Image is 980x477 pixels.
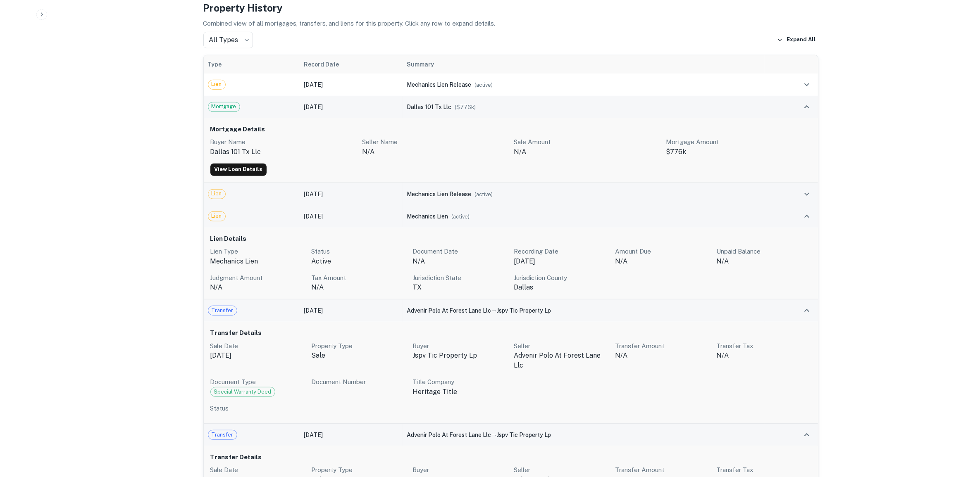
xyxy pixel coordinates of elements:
p: N/A [210,282,305,292]
p: Jurisdiction State [413,273,508,283]
p: N/A [413,256,508,266]
span: dallas 101 tx llc [407,104,451,110]
span: Special Warranty Deed [211,388,275,396]
p: sale [312,351,406,361]
span: Transfer [208,431,237,439]
span: mechanics lien release [407,191,471,197]
p: [DATE] [514,256,609,266]
p: Buyer Name [210,137,356,147]
p: Sale Date [210,465,305,475]
td: [DATE] [300,183,403,205]
button: expand row [800,187,814,201]
p: Status [312,247,406,256]
p: $776k [666,147,811,157]
button: expand row [800,78,814,92]
p: Property Type [312,465,406,475]
p: [DATE] [210,351,305,361]
span: Lien [208,212,225,220]
span: Lien [208,190,225,198]
span: Lien [208,80,225,88]
p: Seller Name [362,137,508,147]
p: dallas 101 tx llc [210,147,356,157]
span: ( active ) [475,82,493,88]
p: N/A [514,147,660,157]
p: Seller [514,465,609,475]
h6: Transfer Details [210,453,811,462]
td: [DATE] [300,96,403,118]
h4: Property History [203,0,818,15]
td: [DATE] [300,424,403,446]
td: [DATE] [300,205,403,228]
p: Buyer [413,465,508,475]
p: Jurisdiction County [514,273,609,283]
td: [DATE] [300,299,403,322]
p: Judgment Amount [210,273,305,283]
p: heritage title [413,387,508,397]
p: Status [210,403,811,413]
p: Buyer [413,341,508,351]
p: Property Type [312,341,406,351]
p: Transfer Tax [717,341,811,351]
p: n/a [362,147,508,157]
p: Seller [514,341,609,351]
p: N/A [717,256,811,266]
span: mechanics lien release [407,81,471,88]
span: advenir polo at forest lane llc [407,307,491,314]
div: Code: 68 [210,387,275,397]
span: mechanics lien [407,213,448,220]
p: Unpaid Balance [717,247,811,256]
h6: Mortgage Details [210,125,811,134]
p: Tax Amount [312,273,406,283]
span: ( active ) [451,214,470,220]
div: → [407,430,761,439]
p: Recording Date [514,247,609,256]
p: advenir polo at forest lane llc [514,351,609,370]
a: View Loan Details [210,164,267,176]
p: Transfer Amount [615,465,710,475]
p: tx [413,282,508,292]
p: Document Number [312,377,406,387]
span: Mortgage [208,102,240,111]
th: Summary [403,55,765,74]
button: expand row [800,209,814,223]
div: → [407,306,761,315]
p: jspv tic property lp [413,351,508,361]
button: expand row [800,304,814,318]
th: Type [204,55,300,74]
span: ($ 776k ) [455,104,476,110]
div: All Types [203,32,253,48]
td: [DATE] [300,74,403,96]
p: Title Company [413,377,508,387]
h6: Transfer Details [210,328,811,338]
p: Transfer Tax [717,465,811,475]
button: expand row [800,100,814,114]
p: mechanics lien [210,256,305,266]
p: Document Date [413,247,508,256]
p: N/A [615,351,710,361]
p: N/A [717,351,811,361]
p: N/A [312,282,406,292]
p: Transfer Amount [615,341,710,351]
button: expand row [800,428,814,442]
span: jspv tic property lp [497,307,551,314]
span: jspv tic property lp [497,432,551,438]
span: Transfer [208,306,237,315]
p: Amount Due [615,247,710,256]
p: Combined view of all mortgages, transfers, and liens for this property. Click any row to expand d... [203,19,818,28]
p: N/A [615,256,710,266]
th: Record Date [300,55,403,74]
iframe: Chat Widget [939,411,980,451]
button: Expand All [775,34,818,46]
span: advenir polo at forest lane llc [407,432,491,438]
h6: Lien Details [210,234,811,244]
p: Mortgage Amount [666,137,811,147]
p: dallas [514,282,609,292]
p: Lien Type [210,247,305,256]
span: ( active ) [475,191,493,197]
p: Document Type [210,377,305,387]
p: Sale Amount [514,137,660,147]
p: Sale Date [210,341,305,351]
p: active [312,256,406,266]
